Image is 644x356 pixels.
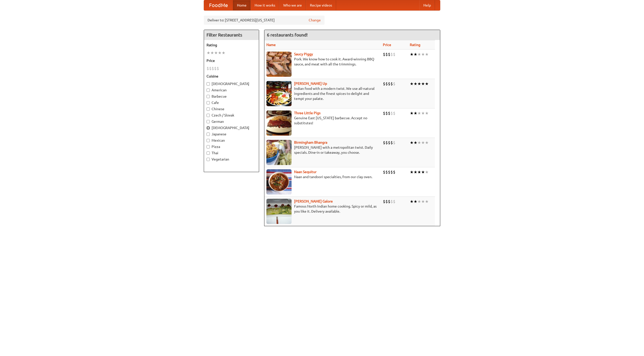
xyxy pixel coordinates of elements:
[388,199,390,204] li: $
[390,199,393,204] li: $
[207,119,256,124] label: German
[388,52,390,57] li: $
[385,52,388,57] li: $
[421,110,425,116] li: ★
[266,204,379,214] p: Famous North Indian home cooking. Spicy or mild, as you like it. Delivery available.
[414,169,417,175] li: ★
[410,169,414,175] li: ★
[393,110,395,116] li: $
[207,158,210,161] input: Vegetarian
[207,114,210,117] input: Czech / Slovak
[393,140,395,145] li: $
[410,199,414,204] li: ★
[421,140,425,145] li: ★
[207,74,256,79] h5: Cuisine
[294,199,333,203] a: [PERSON_NAME] Galore
[266,81,292,106] img: curryup.jpg
[417,52,421,57] li: ★
[266,86,379,101] p: Indian food with a modern twist. We use all-natural ingredients and the finest spices to delight ...
[410,110,414,116] li: ★
[266,57,379,67] p: Pork. We know how to cook it. Award-winning BBQ sauce, and meat with all the trimmings.
[266,43,276,47] a: Name
[388,169,390,175] li: $
[266,145,379,155] p: [PERSON_NAME] with a metropolitan twist. Daily specials. Dine-in or takeaway, you choose.
[414,52,417,57] li: ★
[294,82,327,86] a: [PERSON_NAME] Up
[410,52,414,57] li: ★
[233,0,251,10] a: Home
[251,0,279,10] a: How it works
[425,110,429,116] li: ★
[417,140,421,145] li: ★
[207,94,256,99] label: Barbecue
[385,169,388,175] li: $
[425,199,429,204] li: ★
[390,110,393,116] li: $
[410,140,414,145] li: ★
[207,107,210,111] input: Chinese
[417,199,421,204] li: ★
[266,140,292,165] img: bhangra.jpg
[294,52,313,56] a: Saucy Piggy
[207,82,210,86] input: [DEMOGRAPHIC_DATA]
[385,199,388,204] li: $
[266,52,292,77] img: saucy.jpg
[207,88,256,93] label: American
[207,113,256,118] label: Czech / Slovak
[207,89,210,92] input: American
[390,140,393,145] li: $
[210,50,214,56] li: ★
[414,110,417,116] li: ★
[388,110,390,116] li: $
[207,66,209,71] li: $
[390,52,393,57] li: $
[425,169,429,175] li: ★
[266,174,379,179] p: Naan and tandoori specialties, from our clay oven.
[207,139,210,142] input: Mexican
[209,66,212,71] li: $
[414,140,417,145] li: ★
[266,115,379,126] p: Genuine East [US_STATE] barbecue. Accept no substitutes!
[207,157,256,162] label: Vegetarian
[393,81,395,87] li: $
[207,50,210,56] li: ★
[425,140,429,145] li: ★
[383,169,385,175] li: $
[383,81,385,87] li: $
[421,199,425,204] li: ★
[207,150,256,155] label: Thai
[385,110,388,116] li: $
[207,81,256,86] label: [DEMOGRAPHIC_DATA]
[294,140,327,144] b: Birmingham Bhangra
[294,111,320,115] a: Three Little Pigs
[207,95,210,98] input: Barbecue
[417,110,421,116] li: ★
[383,110,385,116] li: $
[207,43,256,48] h5: Rating
[204,30,259,40] h4: Filter Restaurants
[425,81,429,87] li: ★
[383,199,385,204] li: $
[419,0,435,10] a: Help
[207,144,256,149] label: Pizza
[207,120,210,123] input: German
[388,81,390,87] li: $
[207,58,256,63] h5: Price
[217,66,219,71] li: $
[390,169,393,175] li: $
[207,138,256,143] label: Mexican
[414,199,417,204] li: ★
[306,0,336,10] a: Recipe videos
[207,133,210,136] input: Japanese
[421,81,425,87] li: ★
[207,100,256,105] label: Cafe
[390,81,393,87] li: $
[383,43,391,47] a: Price
[207,106,256,111] label: Chinese
[294,170,316,174] a: Naan Sequitur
